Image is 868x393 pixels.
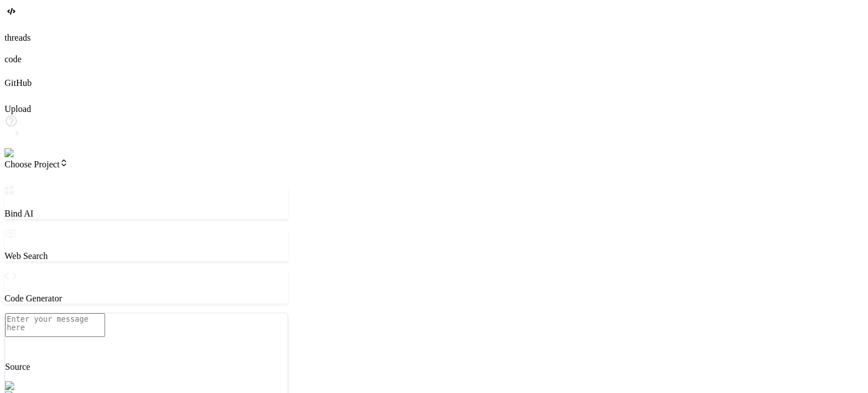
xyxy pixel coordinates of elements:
img: settings [5,148,41,158]
label: code [5,54,21,64]
p: Source [5,362,288,372]
p: Code Generator [5,293,288,304]
label: threads [5,33,31,42]
label: Upload [5,104,31,114]
p: Bind AI [5,209,288,219]
img: Pick Models [5,381,59,391]
p: Web Search [5,251,288,261]
label: GitHub [5,78,32,88]
span: Choose Project [5,159,68,169]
